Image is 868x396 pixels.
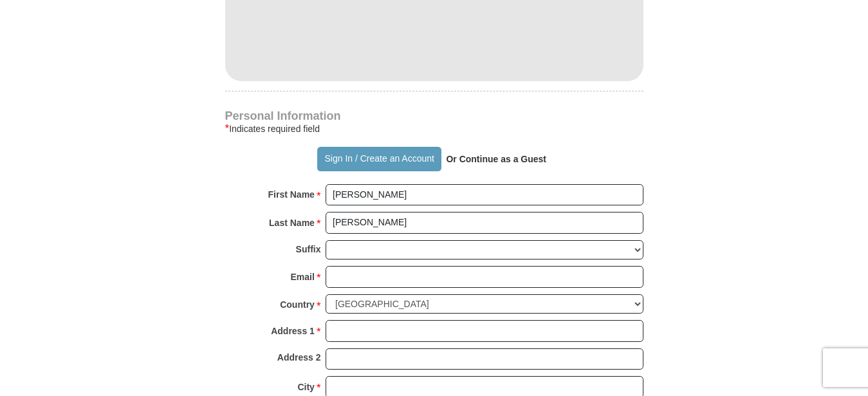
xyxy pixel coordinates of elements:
[271,322,315,340] strong: Address 1
[446,154,546,164] strong: Or Continue as a Guest
[225,121,643,137] div: Indicates required field
[225,111,643,121] h4: Personal Information
[268,185,315,203] strong: First Name
[269,214,315,232] strong: Last Name
[277,348,321,366] strong: Address 2
[317,147,441,171] button: Sign In / Create an Account
[297,378,314,396] strong: City
[296,240,321,258] strong: Suffix
[280,296,315,314] strong: Country
[291,268,315,286] strong: Email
